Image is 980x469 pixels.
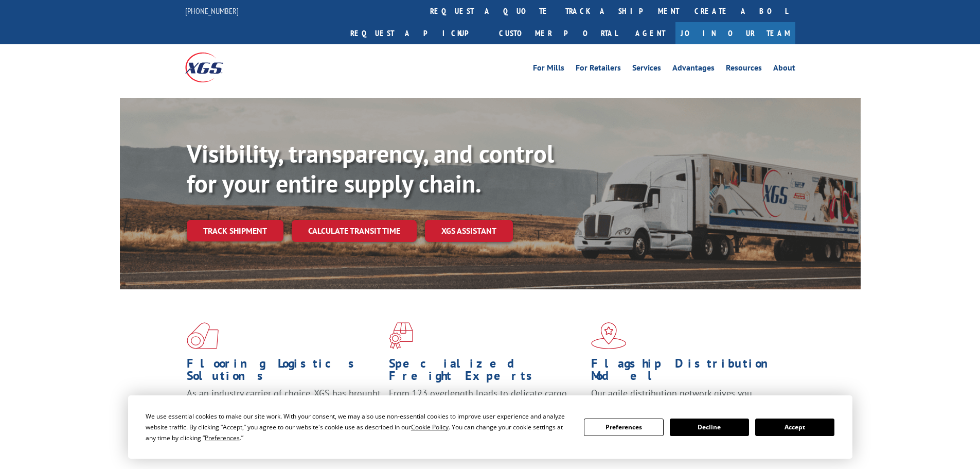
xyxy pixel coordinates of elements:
[491,22,625,44] a: Customer Portal
[773,64,795,75] a: About
[726,64,762,75] a: Resources
[411,423,449,431] span: Cookie Policy
[187,322,219,349] img: xgs-icon-total-supply-chain-intelligence-red
[675,22,795,44] a: Join Our Team
[187,387,381,424] span: As an industry carrier of choice, XGS has brought innovation and dedication to flooring logistics...
[425,220,513,242] a: XGS ASSISTANT
[584,419,663,436] button: Preferences
[625,22,675,44] a: Agent
[755,419,834,436] button: Accept
[185,6,239,16] a: [PHONE_NUMBER]
[389,387,583,433] p: From 123 overlength loads to delicate cargo, our experienced staff knows the best way to move you...
[576,64,621,75] a: For Retailers
[187,220,283,241] a: Track shipment
[146,411,572,443] div: We use essential cookies to make our site work. With your consent, we may also use non-essential ...
[205,433,240,442] span: Preferences
[187,137,554,199] b: Visibility, transparency, and control for your entire supply chain.
[187,357,381,387] h1: Flooring Logistics Solutions
[672,64,715,75] a: Advantages
[292,220,417,242] a: Calculate transit time
[128,395,852,459] div: Cookie Consent Prompt
[670,419,749,436] button: Decline
[343,22,491,44] a: Request a pickup
[591,357,786,387] h1: Flagship Distribution Model
[389,322,413,349] img: xgs-icon-focused-on-flooring-red
[389,357,583,387] h1: Specialized Freight Experts
[632,64,661,75] a: Services
[591,387,780,411] span: Our agile distribution network gives you nationwide inventory management on demand.
[591,322,627,349] img: xgs-icon-flagship-distribution-model-red
[533,64,564,75] a: For Mills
